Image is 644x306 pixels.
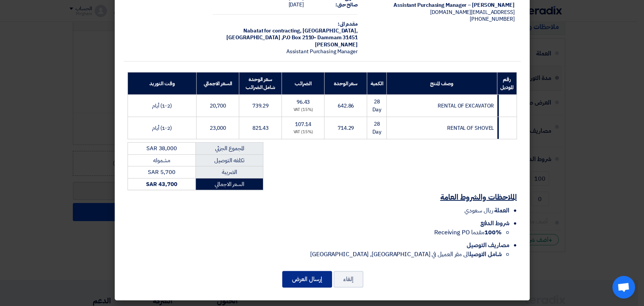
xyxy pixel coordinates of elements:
[239,72,282,95] th: سعر الوحدة شامل الضرائب
[152,124,172,132] span: (1-2) أيام
[196,178,263,190] td: السعر الاجمالي
[386,72,497,95] th: وصف المنتج
[282,271,332,288] button: إرسال العرض
[282,72,324,95] th: الضرائب
[315,41,358,49] span: [PERSON_NAME]
[497,72,516,95] th: رقم الموديل
[338,124,354,132] span: 714.29
[464,206,493,215] span: ريال سعودي
[434,228,502,237] span: مقدما Receiving PO
[288,1,303,9] span: [DATE]
[286,48,358,55] span: Assistant Purchasing Manager
[252,124,269,132] span: 821.43
[285,129,321,135] div: (15%) VAT
[447,124,494,132] span: RENTAL OF SHOVEL
[196,143,263,155] td: المجموع الجزئي
[335,1,358,9] strong: صالح حتى:
[484,228,502,237] strong: 100%
[370,2,515,9] div: [PERSON_NAME] – Assistant Purchasing Manager
[430,8,514,16] span: [EMAIL_ADDRESS][DOMAIN_NAME]
[285,107,321,113] div: (15%) VAT
[338,102,354,110] span: 642.86
[324,72,367,95] th: سعر الوحدة
[226,27,358,42] span: [GEOGRAPHIC_DATA], [GEOGRAPHIC_DATA] ,P.O Box 2110- Dammam 31451
[469,250,502,259] strong: شامل التوصيل
[252,102,269,110] span: 739.29
[467,241,509,250] span: مصاريف التوصيل
[210,124,226,132] span: 23,000
[196,166,263,178] td: الضريبة
[196,154,263,166] td: تكلفه التوصيل
[480,219,509,228] span: شروط الدفع
[338,20,358,28] strong: مقدم الى:
[153,156,170,165] span: مشموله
[152,102,172,110] span: (1-2) أيام
[372,98,381,114] span: 28 Day
[297,98,310,106] span: 96.43
[438,102,494,110] span: RENTAL OF EXCAVATOR
[470,15,515,23] span: [PHONE_NUMBER]
[372,120,381,136] span: 28 Day
[334,271,363,288] button: إلغاء
[128,143,196,155] td: SAR 38,000
[367,72,386,95] th: الكمية
[146,180,177,188] strong: SAR 43,700
[210,102,226,110] span: 20,700
[148,168,175,176] span: SAR 5,700
[612,276,635,298] a: Open chat
[128,72,197,95] th: وقت التوريد
[494,206,509,215] span: العملة
[128,250,502,259] li: الى مقر العميل في [GEOGRAPHIC_DATA], [GEOGRAPHIC_DATA]
[295,120,311,128] span: 107.14
[440,191,517,203] u: الملاحظات والشروط العامة
[243,27,301,35] span: Nabatat for contracting,
[197,72,239,95] th: السعر الاجمالي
